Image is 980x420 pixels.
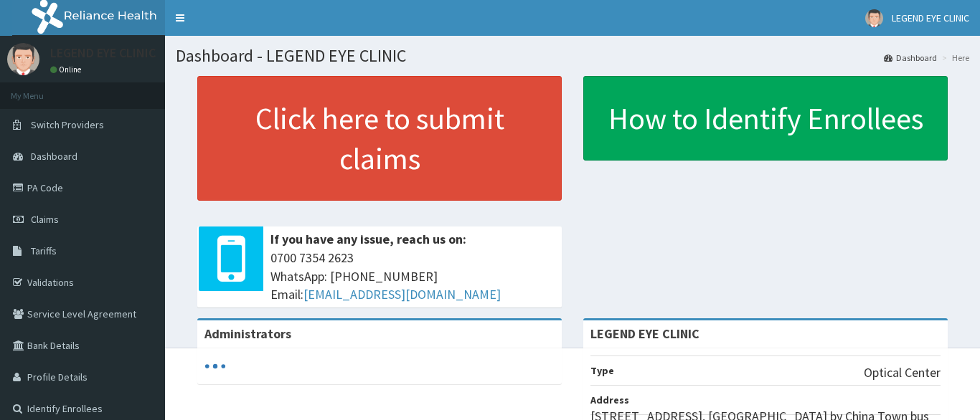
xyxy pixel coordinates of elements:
img: User Image [7,43,39,75]
span: Dashboard [31,150,77,163]
span: Claims [31,213,59,226]
li: Here [938,52,969,64]
h1: Dashboard - LEGEND EYE CLINIC [176,47,969,65]
b: If you have any issue, reach us on: [270,231,466,247]
a: [EMAIL_ADDRESS][DOMAIN_NAME] [303,286,501,302]
span: LEGEND EYE CLINIC [892,11,969,24]
b: Address [590,393,629,406]
a: Dashboard [884,52,937,64]
img: User Image [865,9,883,27]
strong: LEGEND EYE CLINIC [590,325,699,342]
a: Online [50,65,85,75]
b: Type [590,364,614,377]
p: LEGEND EYE CLINIC [50,47,156,59]
span: Tariffs [31,244,57,257]
p: Optical Center [864,363,941,382]
a: How to Identify Enrollees [583,76,948,161]
svg: audio-loading [204,355,226,377]
b: Administrators [204,325,291,342]
a: Click here to submit claims [197,76,562,201]
span: Switch Providers [31,118,104,131]
span: 0700 7354 2623 WhatsApp: [PHONE_NUMBER] Email: [270,249,555,304]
